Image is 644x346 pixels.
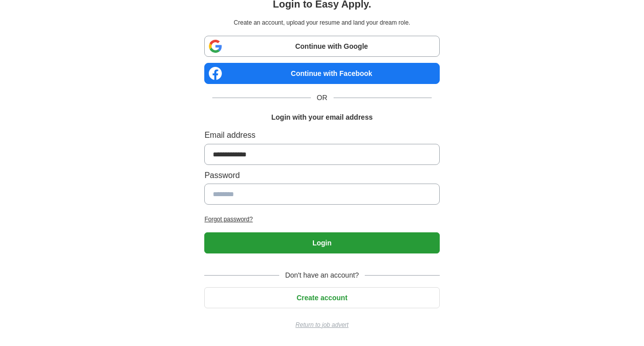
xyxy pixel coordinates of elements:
button: Create account [204,287,439,308]
a: Create account [204,294,439,302]
a: Forgot password? [204,215,439,224]
label: Email address [204,129,439,142]
a: Continue with Facebook [204,63,439,84]
h1: Login with your email address [271,112,372,123]
a: Return to job advert [204,320,439,330]
p: Create an account, upload your resume and land your dream role. [206,18,437,28]
span: Don't have an account? [279,270,365,281]
button: Login [204,232,439,253]
span: OR [311,92,334,103]
a: Continue with Google [204,36,439,57]
label: Password [204,169,439,182]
